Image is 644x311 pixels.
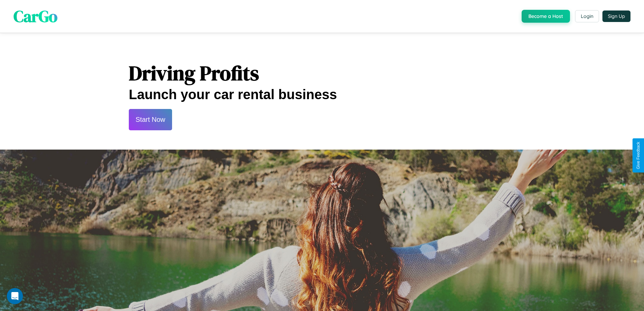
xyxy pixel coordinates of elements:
button: Login [575,10,599,22]
button: Start Now [129,109,172,130]
div: Give Feedback [636,142,641,169]
button: Become a Host [522,10,570,23]
button: Sign Up [602,10,630,22]
h1: Driving Profits [129,59,515,87]
span: CarGo [14,5,57,27]
iframe: Intercom live chat [7,288,23,304]
h2: Launch your car rental business [129,87,515,102]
